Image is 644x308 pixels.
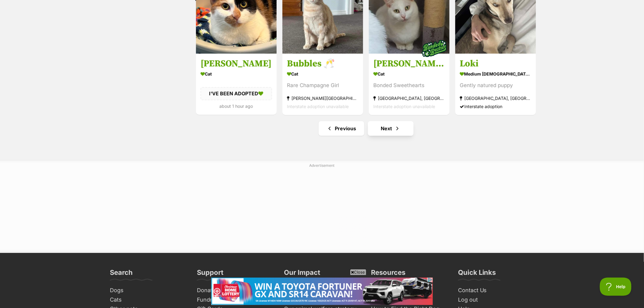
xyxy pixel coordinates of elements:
iframe: Advertisement [276,171,368,247]
h3: [PERSON_NAME] and [PERSON_NAME] 💛💛 [373,58,445,69]
span: Close [350,269,366,275]
div: Bonded Sweethearts [373,81,445,89]
h3: Our Impact [284,268,320,280]
div: Cat [287,69,359,78]
a: Loki medium [DEMOGRAPHIC_DATA] Dog Gently natured puppy [GEOGRAPHIC_DATA], [GEOGRAPHIC_DATA] Inte... [455,53,536,115]
a: [PERSON_NAME] Cat I'VE BEEN ADOPTED about 1 hour ago favourite [196,53,277,114]
a: Log out [456,295,537,305]
div: [GEOGRAPHIC_DATA], [GEOGRAPHIC_DATA] [460,94,531,102]
div: [PERSON_NAME][GEOGRAPHIC_DATA], [GEOGRAPHIC_DATA] [287,94,359,102]
span: Interstate adoption unavailable [287,104,349,109]
nav: Pagination [195,121,537,136]
h3: Loki [460,58,531,69]
h3: Resources [371,268,405,280]
a: Fundraise [194,295,275,305]
div: Interstate adoption [460,102,531,110]
h3: Support [197,268,223,280]
img: bonded besties [419,33,450,64]
iframe: Advertisement [211,278,433,305]
span: Interstate adoption unavailable [373,104,435,109]
iframe: Help Scout Beacon - Open [600,278,632,296]
a: Contact Us [456,286,537,295]
div: I'VE BEEN ADOPTED [201,87,272,100]
h3: Bubbles 🥂 [287,58,359,69]
a: Donate [194,286,275,295]
a: Previous page [319,121,364,136]
h3: Search [110,268,133,280]
div: Gently natured puppy [460,81,531,89]
h3: [PERSON_NAME] [201,58,272,69]
a: [PERSON_NAME] and [PERSON_NAME] 💛💛 Cat Bonded Sweethearts [GEOGRAPHIC_DATA], [GEOGRAPHIC_DATA] In... [369,53,450,115]
h3: Quick Links [458,268,496,280]
div: [GEOGRAPHIC_DATA], [GEOGRAPHIC_DATA] [373,94,445,102]
div: about 1 hour ago [201,102,272,110]
div: Cat [373,69,445,78]
div: Cat [201,69,272,78]
div: Rare Champagne Girl [287,81,359,89]
a: Bubbles 🥂 Cat Rare Champagne Girl [PERSON_NAME][GEOGRAPHIC_DATA], [GEOGRAPHIC_DATA] Interstate ad... [282,53,363,115]
a: Adopted [196,49,277,55]
a: Dogs [107,286,188,295]
a: Next page [368,121,414,136]
div: medium [DEMOGRAPHIC_DATA] Dog [460,69,531,78]
a: Cats [107,295,188,305]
